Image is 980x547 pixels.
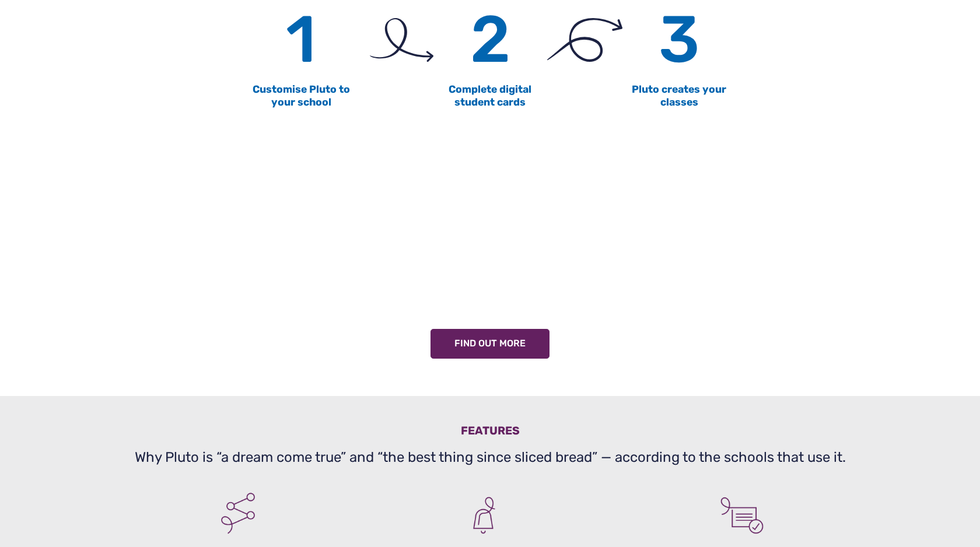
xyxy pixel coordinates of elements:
[591,83,766,108] h4: Pluto creates your classes
[212,482,264,534] img: icon_simplify.png
[213,83,388,108] h4: Customise Pluto to your school
[119,447,861,468] p: Why Pluto is “a dream come true” and “the best thing since sliced bread” — according to the schoo...
[119,424,861,442] h3: Features
[716,482,768,534] img: icon_easy_update.png
[458,482,510,534] img: icon_alert.png
[370,18,433,62] img: arrow_1.svg
[430,329,549,359] a: Find out more
[547,18,622,62] img: arrow_2.svg
[591,1,766,79] h6: 3
[213,1,388,79] h6: 1
[402,1,577,79] h6: 2
[402,83,577,108] h4: Complete digital student cards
